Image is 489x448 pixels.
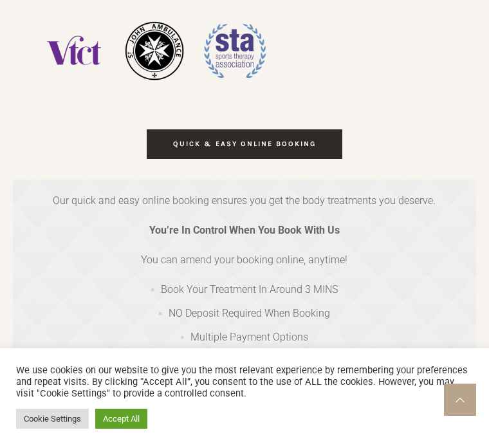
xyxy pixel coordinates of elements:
[26,299,463,322] li: NO Deposit Required When Booking
[147,129,342,159] a: QUICK & EASY ONLINE BOOKING
[26,346,463,370] li: Easy & Quick Way To Amend Your Booking
[203,19,267,83] img: Sports Therapy Association
[173,140,316,148] span: QUICK & EASY ONLINE BOOKING
[42,19,106,83] img: Vocational Training Charitable Trust
[26,322,463,346] li: Multiple Payment Options
[16,364,473,399] div: We use cookies on our website to give you the most relevant experience by remembering your prefer...
[149,224,340,236] strong: You’re In Control When You Book With Us
[16,409,89,429] a: Cookie Settings
[26,192,463,222] p: Our quick and easy online booking ensures you get the body treatments you deserve.
[26,281,463,299] li: Book Your Treatment In Around 3 MINS
[26,252,463,281] p: You can amend your booking online, anytime!
[95,409,147,429] a: Accept All
[122,19,187,83] img: St Johns Ambulance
